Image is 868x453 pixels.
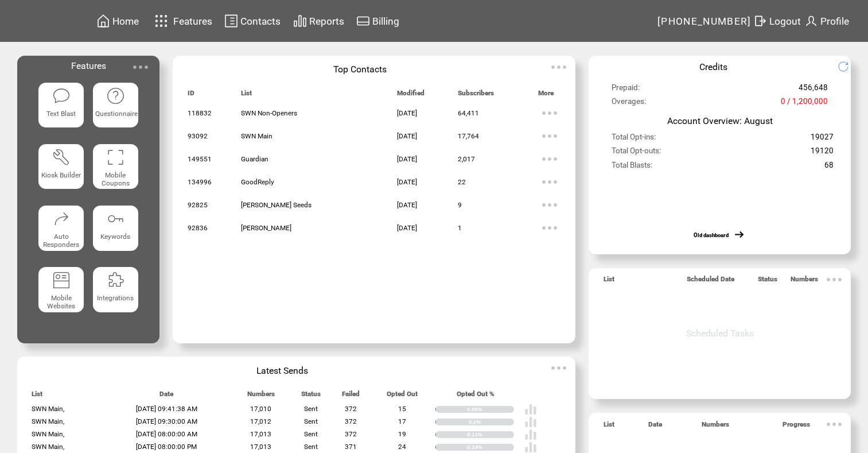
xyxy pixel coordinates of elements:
img: poll%20-%20white.svg [524,428,537,441]
span: Date [648,420,662,433]
span: 64,411 [458,109,479,117]
span: 1 [458,224,462,232]
span: 17,012 [250,417,271,425]
span: 149551 [188,155,212,163]
span: Numbers [247,390,275,403]
a: Reports [291,12,346,30]
span: Opted Out % [457,390,495,403]
span: 2,017 [458,155,475,163]
span: Date [159,390,173,403]
span: 15 [398,405,406,413]
span: [DATE] [397,155,417,163]
span: 134996 [188,178,212,186]
span: Contacts [240,16,281,27]
span: Failed [342,390,360,403]
span: SWN Main, [32,443,64,451]
a: Mobile Websites [38,267,84,319]
img: contacts.svg [224,14,238,28]
img: features.svg [151,11,172,30]
span: Questionnaire [95,110,138,118]
span: 371 [345,443,357,451]
img: auto-responders.svg [52,210,71,228]
span: Latest Sends [256,365,308,376]
span: Mobile Coupons [102,171,130,187]
img: ellypsis.svg [547,56,570,79]
span: [PHONE_NUMBER] [657,16,752,27]
span: Total Opt-outs: [612,146,661,160]
img: creidtcard.svg [356,14,370,28]
span: More [538,89,554,102]
div: 0.09% [467,406,514,413]
span: Scheduled Tasks [686,328,754,339]
span: Auto Responders [43,233,79,249]
span: Status [301,390,321,403]
a: Old dashboard [694,232,729,238]
span: Billing [372,16,399,27]
img: coupons.svg [106,148,124,167]
img: poll%20-%20white.svg [524,403,537,416]
span: List [32,390,42,403]
img: questionnaire.svg [106,87,124,105]
img: ellypsis.svg [823,413,846,436]
span: Opted Out [387,390,418,403]
div: 0.11% [467,431,514,438]
span: Sent [304,417,318,425]
img: exit.svg [753,14,767,28]
span: Sent [304,443,318,451]
span: 17,764 [458,132,479,140]
span: [PERSON_NAME] Seeds [241,201,312,209]
span: [DATE] 08:00:00 AM [136,430,197,438]
span: Features [71,60,106,71]
a: Integrations [93,267,138,319]
img: ellypsis.svg [129,56,152,79]
span: [DATE] 09:30:00 AM [136,417,197,425]
span: Kiosk Builder [41,171,81,179]
span: 9 [458,201,462,209]
span: 17,013 [250,430,271,438]
a: Home [95,12,141,30]
span: Numbers [791,275,818,288]
img: text-blast.svg [52,87,71,105]
span: Subscribers [458,89,494,102]
a: Profile [803,12,851,30]
span: Numbers [702,420,729,433]
img: chart.svg [293,14,307,28]
span: 93092 [188,132,208,140]
span: Scheduled Date [687,275,734,288]
span: [DATE] [397,109,417,117]
span: 24 [398,443,406,451]
span: Status [758,275,777,288]
div: 0.1% [469,419,515,425]
span: 372 [345,430,357,438]
img: ellypsis.svg [538,125,561,148]
span: 92825 [188,201,208,209]
span: 372 [345,405,357,413]
img: ellypsis.svg [538,102,561,125]
img: ellypsis.svg [538,148,561,171]
img: ellypsis.svg [538,171,561,193]
a: Features [150,10,215,32]
span: SWN Non-Openers [241,109,297,117]
a: Contacts [223,12,282,30]
span: 17 [398,417,406,425]
span: Sent [304,405,318,413]
span: List [604,275,614,288]
div: 0.14% [467,444,514,451]
span: Mobile Websites [47,294,75,310]
span: 118832 [188,109,212,117]
span: Sent [304,430,318,438]
a: Logout [752,12,803,30]
span: Overages: [612,97,646,111]
span: Modified [397,89,425,102]
span: 68 [824,161,834,175]
span: Credits [699,61,727,72]
span: 17,010 [250,405,271,413]
span: [DATE] [397,201,417,209]
img: ellypsis.svg [538,216,561,239]
img: refresh.png [838,61,858,72]
span: SWN Main, [32,417,64,425]
img: ellypsis.svg [547,357,570,380]
span: 17,013 [250,443,271,451]
a: Text Blast [38,83,84,135]
a: Keywords [93,206,138,258]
